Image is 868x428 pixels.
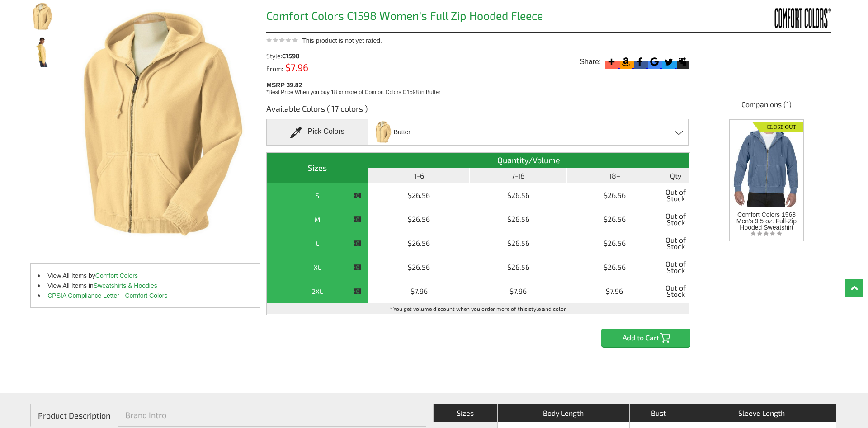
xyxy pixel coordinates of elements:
[470,168,567,183] th: 7-18
[266,89,440,95] span: *Best Price When you buy 18 or more of Comfort Colors C1598 in Butter
[368,207,470,231] td: $26.56
[31,271,260,281] li: View All Items by
[31,281,260,291] li: View All Items in
[634,56,646,68] svg: Facebook
[567,183,662,207] td: $26.56
[266,103,690,119] h3: Available Colors ( 17 colors )
[567,207,662,231] td: $26.56
[353,263,361,272] img: This item is CLOSEOUT!
[94,282,157,289] a: Sweatshirts & Hoodies
[266,119,368,146] div: Pick Colors
[373,120,392,144] img: Butter
[665,258,687,277] span: Out of Stock
[353,216,361,224] img: This item is CLOSEOUT!
[269,286,366,297] div: 2XL
[567,279,662,303] td: $7.96
[629,404,687,422] th: Bust
[665,186,687,205] span: Out of Stock
[470,279,567,303] td: $7.96
[353,192,361,200] img: This item is CLOSEOUT!
[30,37,54,67] img: Comfort Colors C1598 Women's Full Zip Hooded Fleece
[470,231,567,255] td: $26.56
[662,56,675,68] svg: Twitter
[677,56,689,68] svg: Myspace
[764,6,831,29] img: Comfort Colors
[580,57,601,66] span: Share:
[470,207,567,231] td: $26.56
[353,287,361,296] img: This item is CLOSEOUT!
[283,61,308,73] span: $7.96
[282,52,300,60] span: C1598
[368,168,470,183] th: 1-6
[433,404,497,422] th: Sizes
[687,404,836,422] th: Sleeve Length
[266,53,373,59] div: Style:
[605,56,618,68] svg: More
[267,303,689,315] td: * You get volume discount when you order more of this style and color.
[302,37,382,44] span: This product is not yet rated.
[497,404,629,422] th: Body Length
[470,255,567,279] td: $26.56
[118,404,174,426] a: Brand Intro
[368,153,690,168] th: Quantity/Volume
[266,64,373,72] div: From:
[752,120,803,132] img: Closeout
[845,279,863,297] a: Top
[601,329,690,347] input: Add to Cart
[47,292,167,299] a: CPSIA Compliance Letter - Comfort Colors
[368,231,470,255] td: $26.56
[665,210,687,229] span: Out of Stock
[732,120,800,230] a: Closeout Comfort Colors 1568 Men's 9.5 oz. Full-Zip Hooded Sweatshirt
[665,282,687,301] span: Out of Stock
[567,231,662,255] td: $26.56
[30,2,54,32] img: Comfort Colors C1598 Women's Full Zip Hooded Fleece
[368,255,470,279] td: $26.56
[665,234,687,253] span: Out of Stock
[269,238,366,249] div: L
[266,37,298,43] img: This product is not yet rated.
[736,211,797,231] span: Comfort Colors 1568 Men's 9.5 oz. Full-Zip Hooded Sweatshirt
[269,214,366,225] div: M
[648,56,660,68] svg: Google Bookmark
[266,10,690,24] h1: Comfort Colors C1598 Women's Full Zip Hooded Fleece
[353,240,361,248] img: This item is CLOSEOUT!
[470,183,567,207] td: $26.56
[368,183,470,207] td: $26.56
[620,56,632,68] svg: Amazon
[30,404,118,427] a: Product Description
[662,168,690,183] th: Qty
[750,230,782,236] img: listing_empty_star.svg
[702,99,831,114] h4: Companions (1)
[269,262,366,273] div: XL
[567,168,662,183] th: 18+
[95,272,138,279] a: Comfort Colors
[266,79,694,96] div: MSRP 39.82
[394,124,410,140] span: Butter
[368,279,470,303] td: $7.96
[567,255,662,279] td: $26.56
[269,190,366,201] div: S
[267,153,368,183] th: Sizes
